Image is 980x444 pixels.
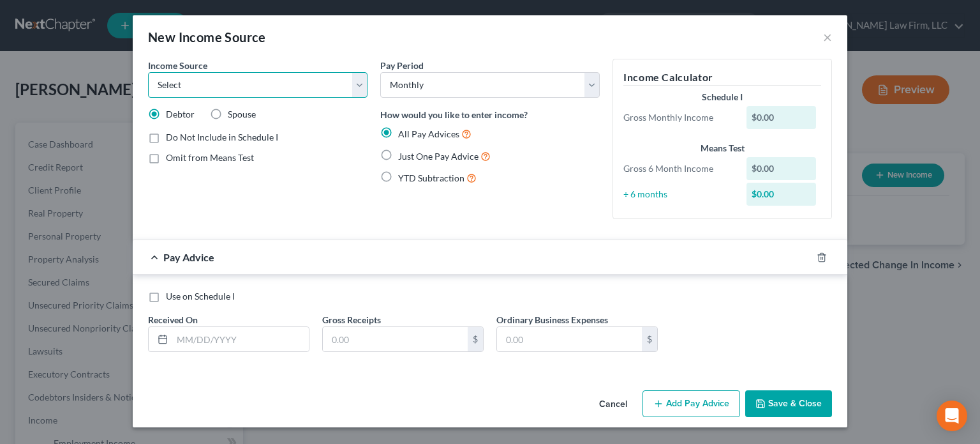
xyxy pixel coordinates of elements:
[617,188,740,201] div: ÷ 6 months
[497,327,642,351] input: 0.00
[642,390,740,417] button: Add Pay Advice
[468,327,483,351] div: $
[823,29,832,45] button: ×
[166,109,195,119] span: Debtor
[398,151,479,162] span: Just One Pay Advice
[166,152,254,163] span: Omit from Means Test
[228,109,256,119] span: Spouse
[166,132,278,142] span: Do Not Include in Schedule I
[148,314,198,325] span: Received On
[380,108,528,121] label: How would you like to enter income?
[322,313,381,326] label: Gross Receipts
[496,313,608,326] label: Ordinary Business Expenses
[745,390,832,417] button: Save & Close
[380,59,424,72] label: Pay Period
[623,91,821,103] div: Schedule I
[172,327,309,351] input: MM/DD/YYYY
[398,128,459,139] span: All Pay Advices
[617,111,740,124] div: Gross Monthly Income
[937,401,967,431] div: Open Intercom Messenger
[323,327,468,351] input: 0.00
[642,327,657,351] div: $
[746,183,817,206] div: $0.00
[746,157,817,180] div: $0.00
[163,251,214,263] span: Pay Advice
[148,28,266,46] div: New Income Source
[166,291,235,302] span: Use on Schedule I
[617,162,740,175] div: Gross 6 Month Income
[623,70,821,86] h5: Income Calculator
[746,106,817,129] div: $0.00
[148,60,207,71] span: Income Source
[623,142,821,155] div: Means Test
[398,172,464,183] span: YTD Subtraction
[589,392,637,417] button: Cancel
